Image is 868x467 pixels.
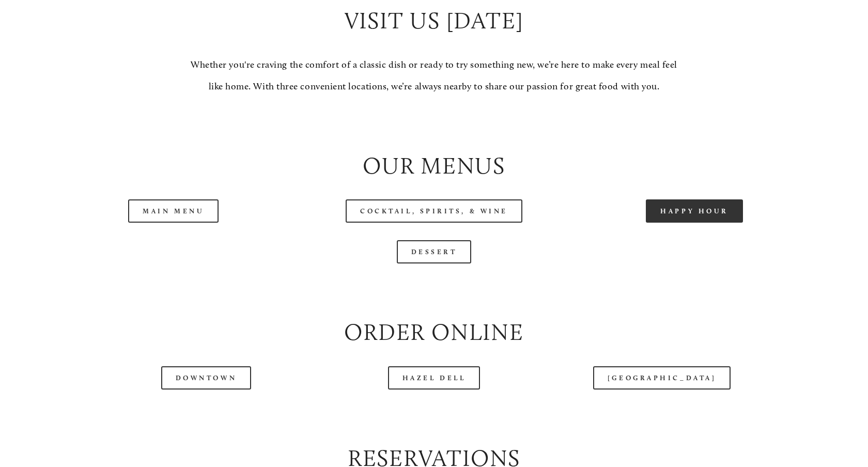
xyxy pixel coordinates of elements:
[128,199,219,223] a: Main Menu
[397,240,472,263] a: Dessert
[388,366,481,390] a: Hazel Dell
[593,366,731,390] a: [GEOGRAPHIC_DATA]
[646,199,743,223] a: Happy Hour
[346,199,522,223] a: Cocktail, Spirits, & Wine
[161,366,251,390] a: Downtown
[52,150,816,182] h2: Our Menus
[52,316,816,348] h2: Order Online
